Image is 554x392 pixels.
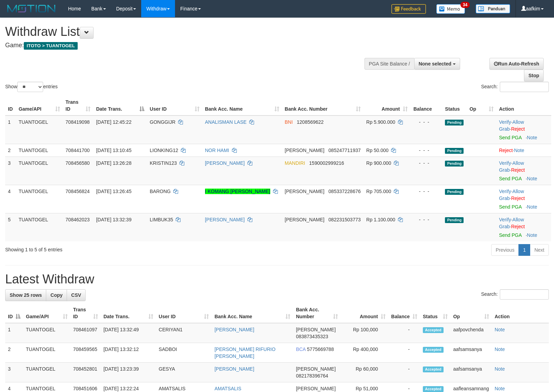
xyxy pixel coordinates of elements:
[500,82,549,92] input: Search:
[296,327,336,332] span: [PERSON_NAME]
[489,58,544,70] a: Run Auto-Refresh
[293,303,341,323] th: Bank Acc. Number: activate to sort column ascending
[96,189,131,194] span: [DATE] 13:26:45
[499,204,522,210] a: Send PGA
[495,366,505,372] a: Note
[414,58,460,70] button: None selected
[420,303,450,323] th: Status: activate to sort column ascending
[366,119,395,125] span: Rp 5.900.000
[212,303,293,323] th: Bank Acc. Name: activate to sort column ascending
[23,303,70,323] th: Game/API: activate to sort column ascending
[499,232,522,238] a: Send PGA
[150,189,171,194] span: BARONG
[423,347,444,353] span: Accepted
[445,148,464,154] span: Pending
[10,292,42,298] span: Show 25 rows
[16,213,63,241] td: TUANTOGEL
[96,217,131,222] span: [DATE] 13:32:39
[329,148,361,153] span: Copy 085247711937 to clipboard
[481,289,549,300] label: Search:
[156,363,212,382] td: GESYA
[101,343,156,363] td: [DATE] 13:32:12
[16,96,63,115] th: Game/API: activate to sort column ascending
[450,323,492,343] td: aafpovchenda
[147,96,202,115] th: User ID: activate to sort column ascending
[341,343,388,363] td: Rp 400,000
[5,363,23,382] td: 3
[156,323,212,343] td: CERIYAN1
[496,144,551,157] td: ·
[445,189,464,195] span: Pending
[499,189,524,201] a: Allow Grab
[282,96,363,115] th: Bank Acc. Number: activate to sort column ascending
[445,161,464,167] span: Pending
[202,96,282,115] th: Bank Acc. Name: activate to sort column ascending
[16,144,63,157] td: TUANTOGEL
[419,61,451,67] span: None selected
[329,217,361,222] span: Copy 082231503773 to clipboard
[388,303,420,323] th: Balance: activate to sort column ascending
[285,189,324,194] span: [PERSON_NAME]
[5,272,549,286] h1: Latest Withdraw
[156,343,212,363] td: SADBOI
[285,217,324,222] span: [PERSON_NAME]
[341,363,388,382] td: Rp 60,000
[5,96,16,115] th: ID
[366,148,389,153] span: Rp 50.000
[5,115,16,144] td: 1
[101,323,156,343] td: [DATE] 13:32:49
[5,25,362,39] h1: Withdraw List
[530,244,549,256] a: Next
[70,343,101,363] td: 708459565
[205,119,247,125] a: ANALISMAN LASE
[423,366,444,372] span: Accepted
[499,160,524,173] span: ·
[388,343,420,363] td: -
[23,343,70,363] td: TUANTOGEL
[388,363,420,382] td: -
[413,119,440,125] div: - - -
[66,217,90,222] span: 708462023
[499,176,522,181] a: Send PGA
[329,189,361,194] span: Copy 085337228676 to clipboard
[341,303,388,323] th: Amount: activate to sort column ascending
[285,160,305,166] span: MANDIRI
[70,303,101,323] th: Trans ID: activate to sort column ascending
[495,346,505,352] a: Note
[496,213,551,241] td: · ·
[365,58,414,70] div: PGA Site Balance /
[66,148,90,153] span: 708441700
[527,204,537,210] a: Note
[388,323,420,343] td: -
[5,303,23,323] th: ID: activate to sort column descending
[67,289,86,301] a: CSV
[499,217,524,229] span: ·
[50,292,62,298] span: Copy
[16,115,63,144] td: TUANTOGEL
[5,289,46,301] a: Show 25 rows
[366,189,391,194] span: Rp 705.000
[511,126,525,132] a: Reject
[366,217,395,222] span: Rp 1.100.000
[514,148,524,153] a: Note
[307,346,334,352] span: Copy 5775669788 to clipboard
[96,160,131,166] span: [DATE] 13:26:28
[511,167,525,173] a: Reject
[496,96,551,115] th: Action
[63,96,94,115] th: Trans ID: activate to sort column ascending
[423,327,444,333] span: Accepted
[214,386,241,391] a: AMATSALIS
[71,292,81,298] span: CSV
[495,327,505,332] a: Note
[413,188,440,195] div: - - -
[66,160,90,166] span: 708456580
[413,216,440,223] div: - - -
[496,157,551,185] td: · ·
[413,147,440,154] div: - - -
[511,224,525,229] a: Reject
[205,160,245,166] a: [PERSON_NAME]
[499,217,511,222] a: Verify
[467,96,496,115] th: Op: activate to sort column ascending
[491,244,519,256] a: Previous
[96,148,131,153] span: [DATE] 13:10:45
